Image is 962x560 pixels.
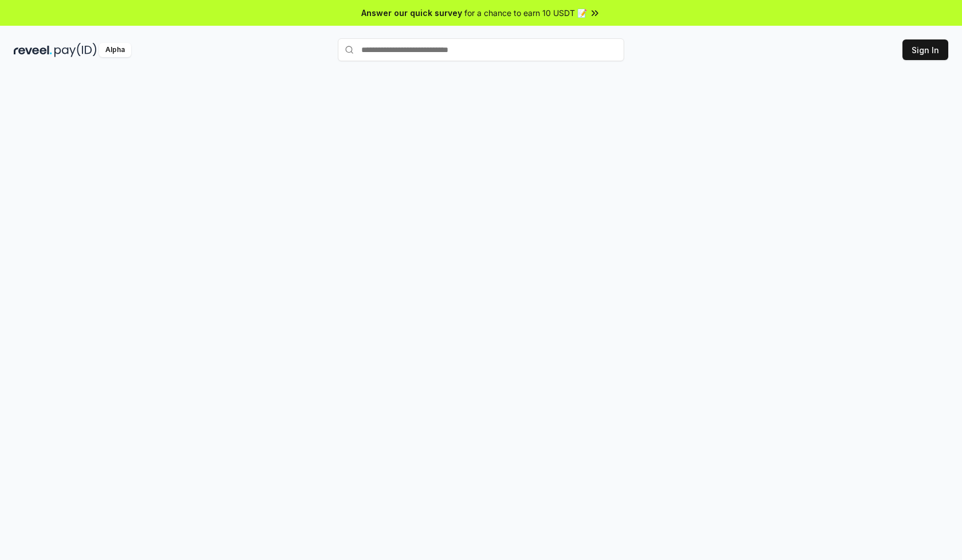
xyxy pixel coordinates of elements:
[14,43,52,57] img: reveel_dark
[54,43,97,57] img: pay_id
[902,39,948,60] button: Sign In
[361,7,462,19] span: Answer our quick survey
[99,43,131,57] div: Alpha
[464,7,587,19] span: for a chance to earn 10 USDT 📝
